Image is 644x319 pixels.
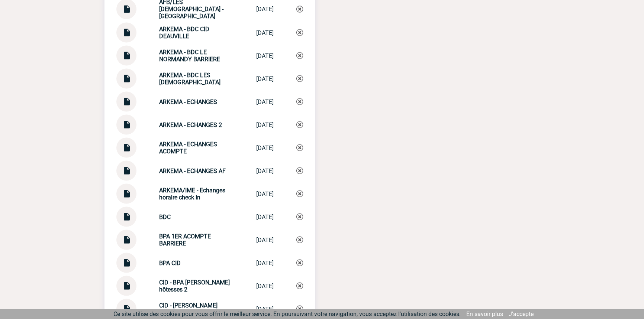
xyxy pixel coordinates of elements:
[296,29,303,36] img: Supprimer
[256,167,274,175] div: [DATE]
[159,26,209,40] strong: ARKEMA - BDC CID DEAUVILLE
[256,98,274,105] div: [DATE]
[256,283,274,290] div: [DATE]
[159,98,217,105] strong: ARKEMA - ECHANGES
[256,214,274,221] div: [DATE]
[256,29,274,36] div: [DATE]
[159,49,220,63] strong: ARKEMA - BDC LE NORMANDY BARRIERE
[159,302,218,316] strong: CID - [PERSON_NAME] hôtesses
[159,214,171,221] strong: BDC
[296,306,303,312] img: Supprimer
[256,306,274,313] div: [DATE]
[296,167,303,174] img: Supprimer
[113,310,461,318] span: Ce site utilise des cookies pour vous offrir le meilleur service. En poursuivant votre navigation...
[296,283,303,289] img: Supprimer
[296,75,303,82] img: Supprimer
[159,121,222,128] strong: ARKEMA - ECHANGES 2
[256,75,274,82] div: [DATE]
[256,6,274,13] div: [DATE]
[466,310,503,318] a: En savoir plus
[296,6,303,13] img: Supprimer
[296,144,303,151] img: Supprimer
[159,141,217,155] strong: ARKEMA - ECHANGES ACOMPTE
[296,98,303,105] img: Supprimer
[296,121,303,128] img: Supprimer
[256,191,274,198] div: [DATE]
[159,260,181,267] strong: BPA CID
[256,121,274,128] div: [DATE]
[256,144,274,152] div: [DATE]
[256,52,274,59] div: [DATE]
[256,237,274,244] div: [DATE]
[159,167,226,175] strong: ARKEMA - ECHANGES AF
[296,260,303,266] img: Supprimer
[159,233,211,247] strong: BPA 1ER ACOMPTE BARRIERE
[296,52,303,59] img: Supprimer
[159,187,225,201] strong: ARKEMA/IME - Echanges horaire check in
[159,279,230,293] strong: CID - BPA [PERSON_NAME] hôtesses 2
[296,214,303,220] img: Supprimer
[256,260,274,267] div: [DATE]
[509,310,534,318] a: J'accepte
[159,72,220,86] strong: ARKEMA - BDC LES [DEMOGRAPHIC_DATA]
[296,237,303,243] img: Supprimer
[296,191,303,197] img: Supprimer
